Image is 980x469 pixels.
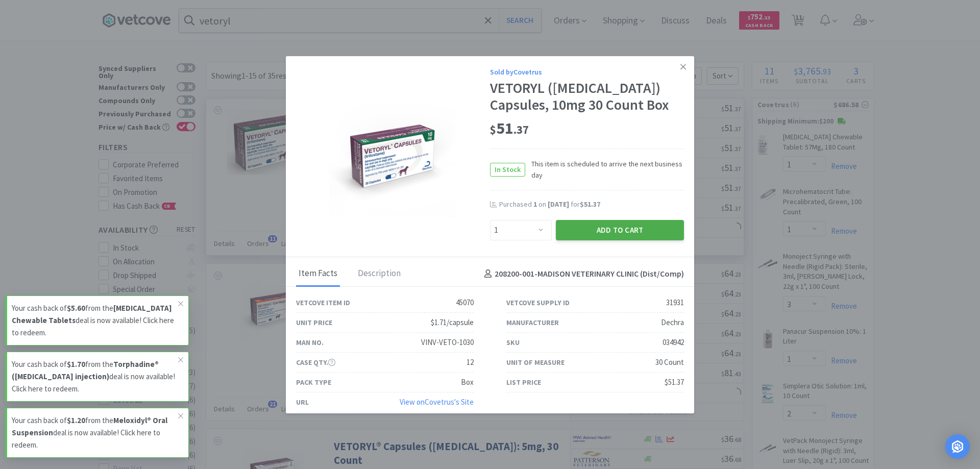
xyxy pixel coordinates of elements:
span: [DATE] [548,200,569,209]
div: List Price [506,377,541,388]
p: Your cash back of from the deal is now available! Click here to redeem. [12,358,178,395]
div: Box [461,376,474,388]
div: Man No. [296,337,324,348]
span: In Stock [491,163,525,176]
h4: 208200-001 - MADISON VETERINARY CLINIC (Dist/Comp) [480,267,684,281]
div: $1.71/capsule [431,316,474,329]
div: Vetcove Supply ID [506,297,570,308]
strong: $5.60 [67,303,85,313]
div: URL [296,397,309,408]
img: 6260cdb1b9984c01a33a05f57ee5fda8_31931.png [329,89,457,217]
div: 45070 [456,297,474,309]
div: VETORYL ([MEDICAL_DATA]) Capsules, 10mg 30 Count Box [490,80,684,114]
div: Unit Price [296,317,332,328]
button: Add to Cart [556,220,684,240]
span: . 37 [513,122,529,137]
div: Description [355,261,403,287]
span: 1 [533,200,537,209]
div: 12 [467,356,474,368]
div: Unit of Measure [506,357,565,368]
div: Pack Type [296,377,331,388]
span: This item is scheduled to arrive the next business day [525,158,684,181]
div: $51.37 [665,376,684,388]
span: $51.37 [580,200,600,209]
div: Open Intercom Messenger [945,434,970,459]
p: Your cash back of from the deal is now available! Click here to redeem. [12,414,178,451]
div: Vetcove Item ID [296,297,350,308]
strong: $1.70 [67,359,85,369]
div: Dechra [661,316,684,329]
div: 034942 [663,336,684,349]
strong: $1.20 [67,415,85,425]
div: SKU [506,337,520,348]
span: 51 [490,118,529,138]
div: Manufacturer [506,317,559,328]
div: 31931 [666,297,684,309]
div: 30 Count [655,356,684,368]
div: VINV-VETO-1030 [421,336,474,349]
div: Sold by Covetrus [490,66,684,78]
div: Case Qty. [296,357,335,368]
span: $ [490,122,496,137]
div: Purchased on for [499,200,684,210]
a: View onCovetrus's Site [400,397,474,407]
div: Item Facts [296,261,340,287]
p: Your cash back of from the deal is now available! Click here to redeem. [12,302,178,339]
